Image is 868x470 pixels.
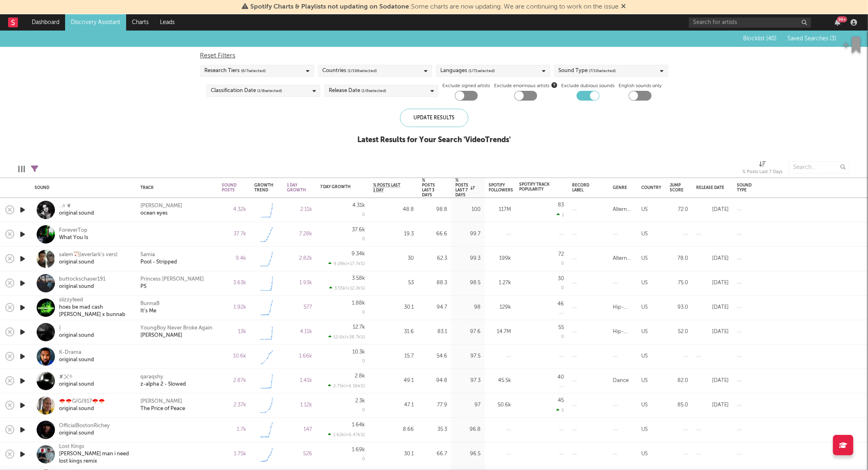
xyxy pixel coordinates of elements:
div: 99 + [837,16,847,22]
a: Discovery Assistant [65,14,126,31]
div: 62.3 [422,254,447,264]
div: . ♬ ❦ [59,202,94,210]
div: Sound Type [737,183,752,193]
div: US [641,229,648,239]
div: 97.6 [455,327,481,337]
div: 129k [489,303,511,312]
div: original sound [59,405,105,413]
span: Spotify Charts & Playlists not updating on Sodatone [251,4,409,10]
div: US [641,303,648,312]
div: 99.7 [455,229,481,239]
div: 83.1 [422,327,447,337]
a: [PERSON_NAME] [140,332,182,339]
div: 4.32k [222,205,246,215]
div: Lost Kings [59,443,130,450]
div: 1.7k [222,425,246,435]
div: 1.27k [489,278,511,288]
div: [DATE] [696,278,729,288]
a: ocean eyes [140,210,168,217]
div: 117M [489,205,511,215]
span: Saved Searches [787,36,836,42]
div: Languages [441,66,495,76]
div: 52.0 [670,327,688,337]
div: 0 [362,237,365,242]
div: 🪭🪭GIGI917🪭🪭 [59,398,105,405]
div: 19.3 [373,229,414,239]
div: 0 [362,457,365,461]
div: 97.5 [455,351,481,361]
div: 30.1 [373,449,414,459]
div: 4.11k [287,327,312,337]
div: 1 [557,212,564,217]
div: 4.31k [352,203,365,208]
div: 72 [558,252,564,257]
a: Lost Kings[PERSON_NAME] man i need lost kings remix [59,443,130,465]
div: Filters(2 filters active) [31,157,38,181]
div: 30 [558,276,564,281]
div: 40 [558,375,564,380]
div: Country [641,185,661,190]
div: 1.75k [222,449,246,459]
a: OfficialBostonRicheyoriginal sound [59,422,110,437]
div: slizzyfeed [59,296,130,304]
div: 2.87k [222,376,246,386]
div: 10.6k [222,351,246,361]
div: Jump Score [670,183,684,193]
div: US [641,351,648,361]
a: ForeverTopWhat You Is [59,227,88,242]
div: 0 [362,213,365,217]
a: [PERSON_NAME] [140,202,182,210]
div: 96.5 [455,449,481,459]
div: 10.3k [352,349,365,355]
div: 77.9 [422,400,447,410]
div: YoungBoy Never Broke Again [140,325,212,332]
label: Exclude signed artists [442,81,490,91]
div: Dance [613,376,629,386]
div: 1.64k [352,422,365,428]
div: Spotify Followers [489,183,513,193]
div: 88.3 [422,278,447,288]
div: Sound Posts [222,183,236,193]
a: PS [140,283,146,290]
div: 31.6 [373,327,414,337]
div: 98.5 [455,278,481,288]
div: Countries [323,66,377,76]
div: 0 [362,359,365,364]
div: % Posts Last 7 Days [742,167,783,177]
span: Blocklist [743,36,776,42]
div: 9.29k ( +17.7k % ) [328,261,365,266]
div: 2.3k [355,398,365,404]
div: 82.0 [670,376,688,386]
a: BunnaB [140,300,160,307]
div: Classification Date [211,86,282,96]
a: 🪭🪭GIGI917🪭🪭original sound [59,398,105,413]
span: ( 1 / 196 selected) [348,66,377,76]
div: Hip-Hop/Rap [613,327,633,337]
a: z-alpha 2 - Slowed [140,381,186,388]
div: Alternative [613,205,633,215]
div: 48.8 [373,205,414,215]
div: 5 [556,408,564,413]
span: ( 1 / 6 selected) [361,86,386,96]
div: Release Date [696,185,725,190]
span: ( 3 ) [830,36,836,42]
div: 93.0 [670,303,688,312]
div: US [641,278,648,288]
div: 0 [561,286,564,290]
div: 97.3 [455,376,481,386]
div: ⃟⃞ [59,325,94,332]
div: Latest Results for Your Search ' VideoTrends ' [357,135,511,145]
span: Exclude enormous artists [494,81,557,91]
div: 98.8 [422,205,447,215]
div: US [641,376,648,386]
button: Exclude enormous artists [551,81,557,89]
div: 98 [455,303,481,312]
div: Update Results [400,109,468,127]
div: Alternative [613,254,633,264]
div: 35.3 [422,425,447,435]
div: 66.7 [422,449,447,459]
a: slizzyfeedhoes be mad cash [PERSON_NAME] x bunnab [59,296,130,318]
div: 94.8 [422,376,447,386]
